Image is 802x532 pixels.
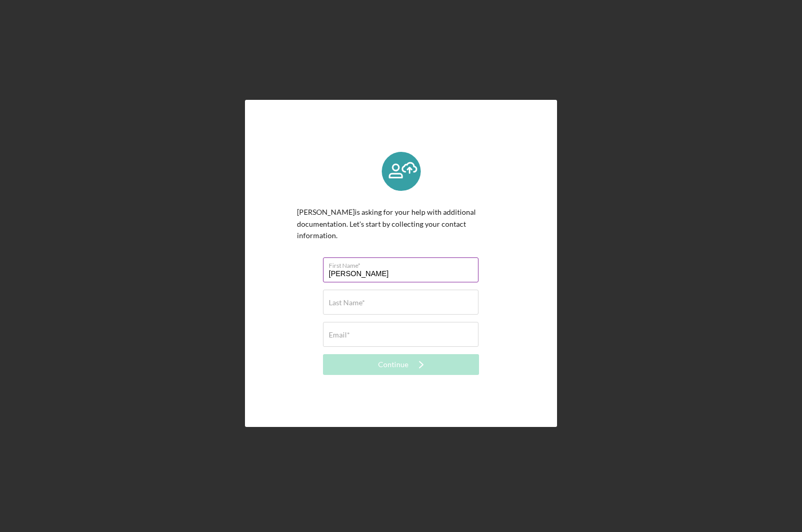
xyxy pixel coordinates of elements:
label: First Name* [329,258,478,269]
label: Last Name* [329,299,365,307]
p: [PERSON_NAME] is asking for your help with additional documentation. Let's start by collecting yo... [297,206,505,241]
label: Email* [329,331,350,339]
button: Continue [323,354,479,375]
div: Continue [378,354,408,375]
